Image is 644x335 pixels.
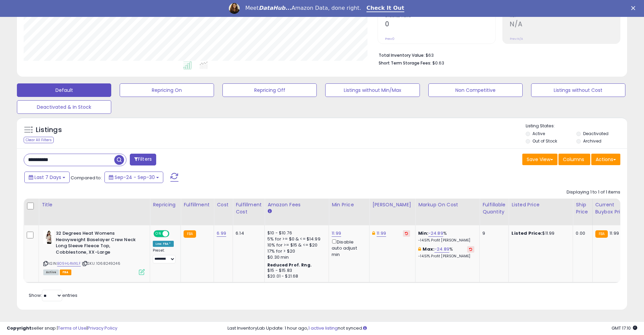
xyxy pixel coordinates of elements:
div: Cost [217,201,230,208]
div: % [418,230,474,243]
b: Listed Price: [511,230,542,236]
b: Reduced Prof. Rng. [267,262,312,268]
button: Listings without Cost [531,83,625,97]
button: Sep-24 - Sep-30 [104,172,163,183]
span: ROI [510,15,620,18]
div: Amazon Fees [267,201,326,208]
div: Repricing [153,201,178,208]
div: 17% for > $20 [267,248,324,254]
a: -24.89 [434,246,449,253]
a: Terms of Use [58,325,87,331]
div: Meet Amazon Data, done right. [245,5,361,11]
span: ON [154,231,163,237]
small: FBA [595,230,608,238]
i: DataHub... [259,5,291,11]
h5: Listings [36,125,62,135]
button: Default [17,83,111,97]
b: Total Inventory Value: [379,52,425,58]
b: Short Term Storage Fees: [379,60,431,66]
span: 2025-10-8 17:10 GMT [612,325,637,331]
div: Disable auto adjust min [332,238,364,258]
th: The percentage added to the cost of goods (COGS) that forms the calculator for Min & Max prices. [415,199,480,225]
label: Active [532,131,545,136]
h2: N/A [510,20,620,29]
div: $10 - $10.76 [267,230,324,236]
a: 11.99 [332,230,341,237]
div: Title [42,201,147,208]
span: Sep-24 - Sep-30 [115,174,155,181]
div: Current Buybox Price [595,201,630,215]
div: 5% for >= $0 & <= $14.99 [267,236,324,242]
button: Repricing Off [222,83,317,97]
div: Fulfillment Cost [236,201,262,215]
div: $0.30 min [267,254,324,260]
div: $11.99 [511,230,568,236]
a: 6.99 [217,230,226,237]
div: Clear All Filters [24,137,54,143]
div: Displaying 1 to 1 of 1 items [567,189,620,196]
div: seller snap | | [7,325,117,332]
span: 11.99 [610,230,619,236]
button: Save View [522,154,557,165]
div: Markup on Cost [418,201,477,208]
li: $63 [379,51,615,59]
img: 31C7yGmBg1L._SL40_.jpg [43,230,54,244]
div: Fulfillable Quantity [482,201,506,215]
b: 32 Degrees Heat Womens Heavyweight Baselayer Crew Neck Long Sleeve Fleece Top, Cobblestone, XX-Large [56,230,138,257]
span: Show: entries [29,292,77,299]
div: $15 - $15.83 [267,268,324,274]
button: Filters [130,154,156,165]
strong: Copyright [7,325,31,331]
div: 9 [482,230,503,236]
div: Ship Price [576,201,589,215]
p: -14.51% Profit [PERSON_NAME] [418,254,474,259]
button: Actions [591,154,620,165]
small: Prev: 0 [385,37,395,41]
small: FBA [184,230,196,238]
small: Prev: N/A [510,37,523,41]
a: Check It Out [366,5,404,12]
b: Min: [418,230,428,236]
label: Out of Stock [532,138,557,144]
span: $0.63 [432,60,444,66]
img: Profile image for Georgie [229,3,240,14]
div: 0.00 [576,230,587,236]
div: ASIN: [43,230,145,274]
span: Columns [563,156,584,163]
span: Compared to: [71,175,102,181]
button: Deactivated & In Stock [17,100,111,114]
div: Fulfillment [184,201,211,208]
b: Max: [423,246,434,252]
div: $20.01 - $21.68 [267,274,324,279]
div: Low. FBA * [153,241,174,247]
span: Ordered Items [385,15,495,18]
a: 1 active listing [308,325,338,331]
span: Last 7 Days [34,174,61,181]
span: FBA [60,269,71,275]
a: Privacy Policy [88,325,117,331]
span: All listings currently available for purchase on Amazon [43,269,59,275]
p: Listing States: [526,123,627,129]
div: Listed Price [511,201,570,208]
label: Deactivated [583,131,609,136]
button: Repricing On [120,83,214,97]
p: -14.51% Profit [PERSON_NAME] [418,238,474,243]
a: 11.99 [377,230,386,237]
a: -24.89 [428,230,443,237]
h2: 0 [385,20,495,29]
div: 6.14 [236,230,259,236]
div: % [418,246,474,259]
div: Preset: [153,248,175,263]
div: Min Price [332,201,366,208]
button: Non Competitive [428,83,523,97]
button: Last 7 Days [24,172,70,183]
label: Archived [583,138,601,144]
div: Close [631,6,638,10]
div: 10% for >= $15 & <= $20 [267,242,324,248]
button: Columns [558,154,590,165]
small: Amazon Fees. [267,208,271,214]
a: B09HL4MXLF [57,261,81,266]
button: Listings without Min/Max [325,83,420,97]
span: | SKU: 1068249246 [82,261,120,266]
span: OFF [168,231,179,237]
